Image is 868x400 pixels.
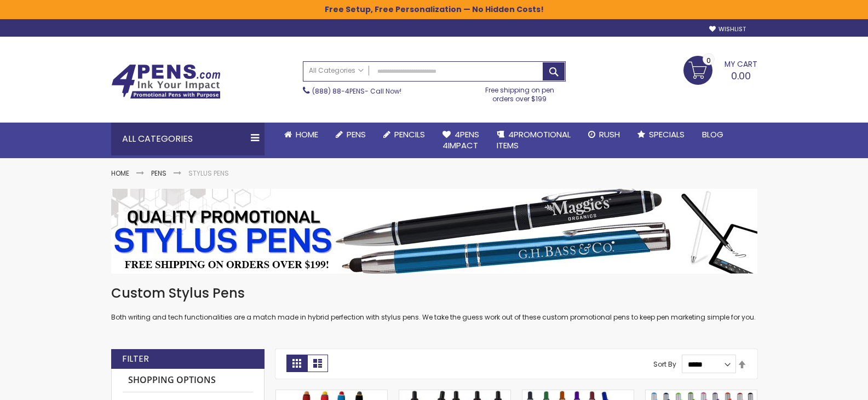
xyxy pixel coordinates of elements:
[474,82,566,103] div: Free shipping on pen orders over $199
[111,169,129,178] a: Home
[303,62,369,80] a: All Categories
[309,66,364,75] span: All Categories
[706,55,711,66] span: 0
[188,169,229,178] strong: Stylus Pens
[702,129,723,140] span: Blog
[646,390,757,399] a: Lexus Stylus Pen
[276,390,387,399] a: Superhero Ellipse Softy Pen with Stylus - Laser Engraved
[434,123,488,158] a: 4Pens4impact
[312,86,401,96] span: - Call Now!
[399,390,510,399] a: Neon-Bright Promo Pens - Special Offer
[327,123,375,147] a: Pens
[286,355,307,372] strong: Grid
[693,123,732,147] a: Blog
[347,129,366,140] span: Pens
[709,25,746,33] a: Wishlist
[151,169,166,178] a: Pens
[442,129,479,151] span: 4Pens 4impact
[111,285,757,322] div: Both writing and tech functionalities are a match made in hybrid perfection with stylus pens. We ...
[653,360,676,369] label: Sort By
[599,129,620,140] span: Rush
[497,129,571,151] span: 4PROMOTIONAL ITEMS
[649,129,685,140] span: Specials
[275,123,327,147] a: Home
[123,369,253,392] strong: Shopping Options
[629,123,693,147] a: Specials
[111,64,221,99] img: 4Pens Custom Pens and Promotional Products
[375,123,434,147] a: Pencils
[394,129,425,140] span: Pencils
[122,353,149,365] strong: Filter
[312,86,365,96] a: (888) 88-4PENS
[111,123,265,155] div: All Categories
[731,69,751,83] span: 0.00
[296,129,318,140] span: Home
[111,189,757,274] img: Stylus Pens
[579,123,629,147] a: Rush
[488,123,579,158] a: 4PROMOTIONALITEMS
[522,390,634,399] a: Slim Jen Silver Stylus
[111,285,757,302] h1: Custom Stylus Pens
[683,56,757,83] a: 0.00 0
